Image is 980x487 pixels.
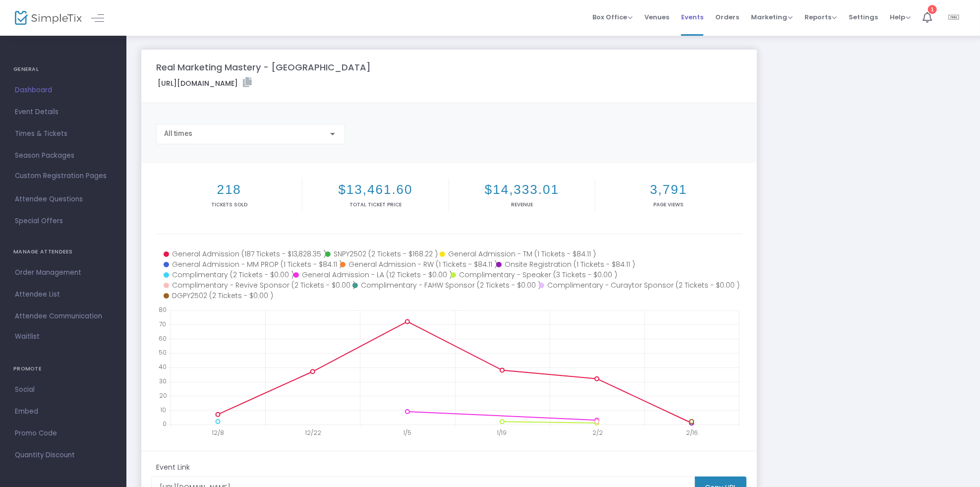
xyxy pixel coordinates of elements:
text: 2/2 [592,428,603,437]
text: 2/16 [686,428,698,437]
span: Special Offers [15,215,112,228]
span: Dashboard [15,84,112,97]
span: Orders [715,4,739,30]
span: Times & Tickets [15,127,112,140]
span: Promo Code [15,427,112,440]
text: 80 [159,305,167,314]
span: Venues [644,4,669,30]
span: All times [164,129,192,137]
text: 30 [159,377,167,385]
h2: $13,461.60 [304,182,446,197]
text: 10 [160,405,166,414]
span: Settings [849,4,878,30]
text: 70 [159,319,166,328]
span: Season Packages [15,149,112,162]
h4: GENERAL [13,60,113,79]
span: Quantity Discount [15,449,112,462]
p: Revenue [451,201,593,208]
text: 60 [159,334,167,342]
span: Events [681,4,703,30]
text: 40 [159,363,167,371]
h4: PROMOTE [13,359,113,379]
p: Tickets sold [158,201,300,208]
h2: $14,333.01 [451,182,593,197]
span: Attendee Questions [15,193,112,206]
p: Page Views [597,201,740,208]
span: Box Office [592,12,633,22]
span: Order Management [15,266,112,279]
text: 50 [159,348,167,357]
text: 1/19 [497,428,507,437]
span: Marketing [751,12,793,22]
text: 1/5 [403,428,411,437]
text: 20 [159,391,167,399]
h2: 3,791 [597,182,740,197]
span: Embed [15,405,112,418]
span: Event Details [15,106,112,119]
h4: MANAGE ATTENDEES [13,242,113,262]
span: Social [15,383,112,396]
div: 1 [928,5,937,14]
label: [URL][DOMAIN_NAME] [158,77,252,89]
span: Waitlist [15,332,40,342]
span: Attendee Communication [15,310,112,323]
text: 12/8 [212,428,224,437]
m-panel-title: Real Marketing Mastery - [GEOGRAPHIC_DATA] [156,61,371,74]
text: 12/22 [305,428,321,437]
p: Total Ticket Price [304,201,446,208]
span: Help [890,12,911,22]
span: Reports [805,12,837,22]
h2: 218 [158,182,300,197]
text: 0 [163,420,167,428]
m-panel-subtitle: Event Link [156,462,190,473]
span: Custom Registration Pages [15,171,107,181]
span: Attendee List [15,288,112,301]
